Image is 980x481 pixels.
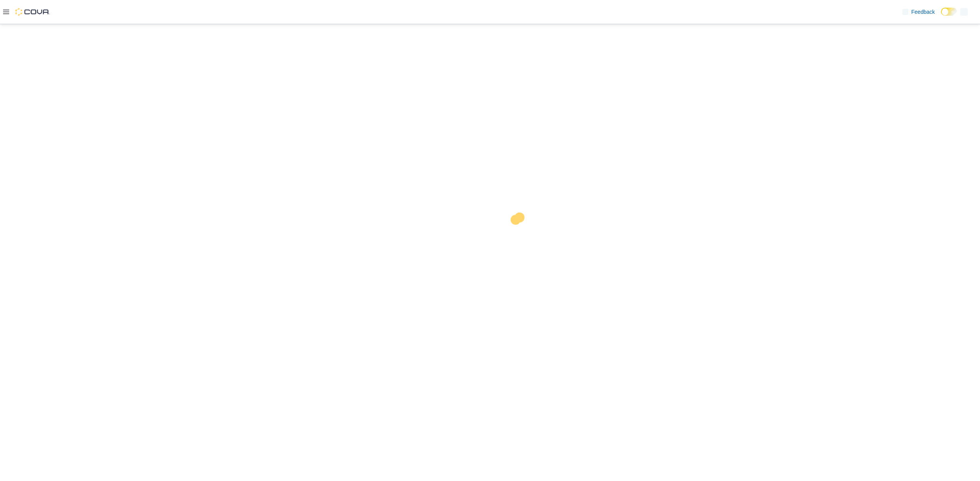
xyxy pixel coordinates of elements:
img: cova-loader [490,207,547,264]
img: Cova [15,8,50,16]
a: Feedback [899,4,938,20]
input: Dark Mode [941,8,957,16]
span: Feedback [911,8,935,16]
